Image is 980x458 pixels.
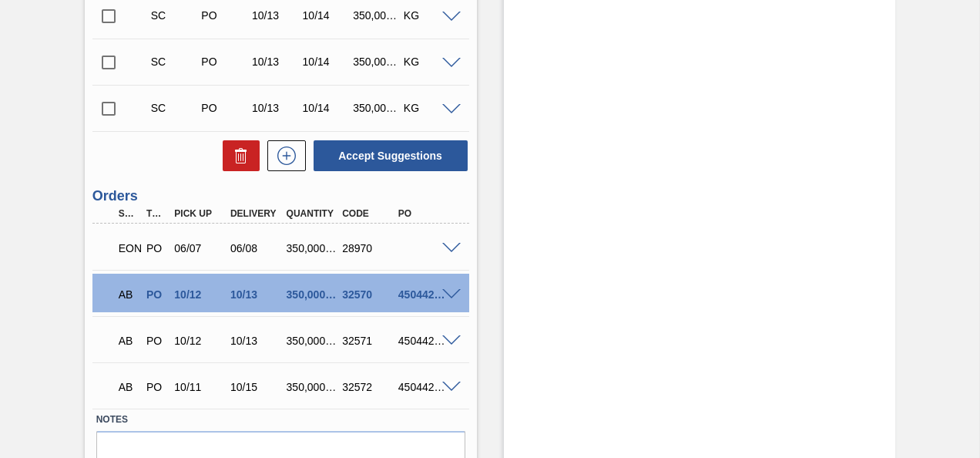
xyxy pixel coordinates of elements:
div: PO [394,208,455,219]
div: 32571 [338,335,398,347]
div: 350,000.000 [283,335,343,347]
p: AB [119,381,137,393]
label: Notes [96,409,465,431]
div: 10/12/2025 [170,335,230,347]
div: 350,000.000 [349,102,403,114]
div: Purchase order [197,56,251,68]
div: 350,000.000 [349,56,403,68]
div: 32572 [338,381,398,393]
div: Purchase order [197,102,251,114]
div: Delete Suggestions [215,140,260,171]
div: 10/15/2025 [227,381,287,393]
div: Awaiting Billing [115,324,141,358]
div: Awaiting Billing [115,370,141,404]
p: AB [119,288,137,301]
div: Suggestion Created [147,9,201,22]
div: 10/13/2025 [227,288,287,301]
div: KG [400,9,454,22]
div: 10/12/2025 [170,288,230,301]
div: Pick up [170,208,230,219]
div: Purchase order [143,242,169,254]
div: 350,000.000 [349,9,403,22]
button: Accept Suggestions [314,140,468,171]
div: 10/14/2025 [299,9,353,22]
div: 350,000.000 [283,242,343,254]
div: Quantity [283,208,343,219]
div: Code [338,208,398,219]
div: 10/11/2025 [170,381,230,393]
div: Suggestion Created [147,56,201,68]
div: 10/13/2025 [248,102,302,114]
div: KG [400,102,454,114]
div: Purchase order [143,381,169,393]
div: 28970 [338,242,398,254]
h3: Orders [92,188,469,204]
div: Accept Suggestions [306,139,469,173]
div: 10/13/2025 [227,335,287,347]
div: 10/14/2025 [299,56,353,68]
div: Emergency Negotiation Order [115,231,141,265]
div: Purchase order [143,335,169,347]
div: Suggestion Created [147,102,201,114]
div: Step [115,208,141,219]
p: AB [119,335,137,347]
div: 32570 [338,288,398,301]
div: Purchase order [143,288,169,301]
div: 4504423760 [394,335,455,347]
div: 10/13/2025 [248,9,302,22]
div: New suggestion [260,140,306,171]
div: 4504423759 [394,288,455,301]
div: Purchase order [197,9,251,22]
div: 10/13/2025 [248,56,302,68]
div: 06/08/2025 [227,242,287,254]
div: 06/07/2025 [170,242,230,254]
p: EON [119,242,137,254]
div: Delivery [227,208,287,219]
div: Type [143,208,169,219]
div: 10/14/2025 [299,102,353,114]
div: 4504423761 [394,381,455,393]
div: Awaiting Billing [115,278,141,312]
div: KG [400,56,454,68]
div: 350,000.000 [283,381,343,393]
div: 350,000.000 [283,288,343,301]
